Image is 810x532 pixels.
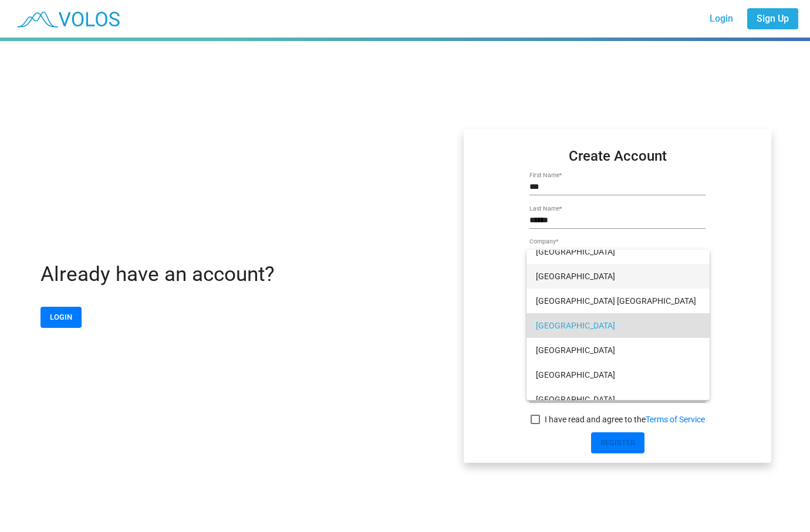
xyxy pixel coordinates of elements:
[536,313,700,338] span: [GEOGRAPHIC_DATA]
[536,362,700,387] span: [GEOGRAPHIC_DATA]
[536,264,700,289] span: [GEOGRAPHIC_DATA]
[536,239,700,264] span: [GEOGRAPHIC_DATA]
[536,289,700,313] span: [GEOGRAPHIC_DATA] [GEOGRAPHIC_DATA]
[536,387,700,412] span: [GEOGRAPHIC_DATA]
[536,338,700,362] span: [GEOGRAPHIC_DATA]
